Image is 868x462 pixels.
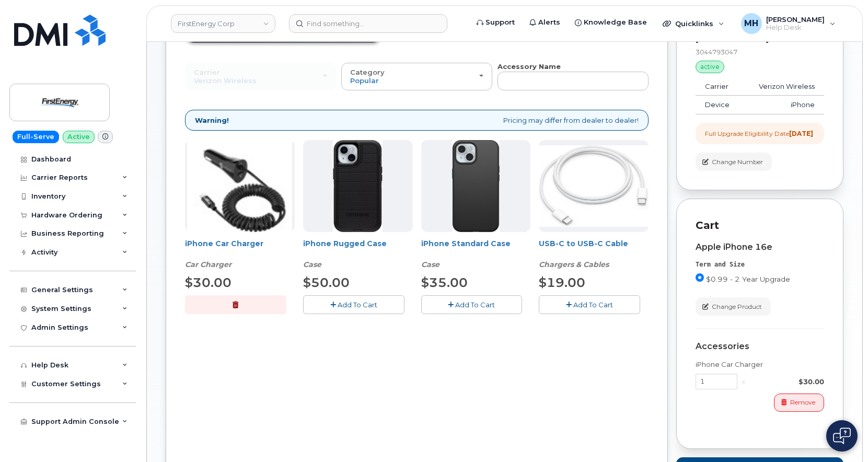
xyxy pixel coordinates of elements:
button: Remove [774,394,824,412]
div: Quicklinks [655,13,732,34]
span: Support [485,17,515,28]
button: Add To Cart [303,295,404,314]
div: iPhone Car Charger [185,238,295,270]
img: Defender.jpg [333,140,383,232]
a: iPhone Rugged Case [303,239,387,248]
span: $19.00 [539,275,585,290]
p: Cart [696,218,824,233]
span: Help Desk [766,24,825,32]
div: USB-C to USB-C Cable [539,238,649,270]
img: iphonesecg.jpg [187,140,292,232]
div: Accessories [696,342,824,351]
span: $50.00 [303,275,350,290]
div: iPhone Standard Case [421,238,531,270]
td: Verizon Wireless [743,77,824,96]
strong: Warning! [195,115,229,125]
span: Quicklinks [675,19,713,28]
button: Change Number [696,153,772,171]
button: Change Product [696,297,771,316]
strong: Accessory Name [497,62,561,71]
td: iPhone [743,96,824,114]
span: Change Number [712,157,763,167]
span: Knowledge Base [584,17,647,28]
em: Case [303,260,321,269]
div: $30.00 [749,377,824,387]
img: Open chat [833,428,851,444]
em: Case [421,260,439,269]
em: Car Charger [185,260,232,269]
span: Popular [350,76,379,85]
button: Add To Cart [539,295,640,314]
a: Knowledge Base [568,12,654,33]
img: USB-C.jpg [539,145,649,227]
em: Chargers & Cables [539,260,609,269]
div: Pricing may differ from dealer to dealer! [185,110,649,131]
a: USB-C to USB-C Cable [539,239,628,248]
div: Full Upgrade Eligibility Date [705,129,813,138]
span: [PERSON_NAME] [766,15,825,24]
span: Alerts [538,17,560,28]
span: MH [744,17,758,30]
button: Category Popular [341,63,492,90]
div: iPhone Car Charger [696,360,824,369]
span: Add To Cart [338,301,377,309]
div: x [737,377,749,387]
span: Change Product [712,302,762,311]
div: Apple iPhone 16e [696,242,824,252]
td: Device [696,96,743,114]
span: $0.99 - 2 Year Upgrade [706,275,790,283]
div: 3044793047 [696,48,824,56]
a: iPhone Standard Case [421,239,511,248]
td: Carrier [696,77,743,96]
a: iPhone Car Charger [185,239,263,248]
strong: [DATE] [789,130,813,137]
div: Melissa Hoye [734,13,843,34]
input: $0.99 - 2 Year Upgrade [696,273,704,282]
input: Find something... [289,14,447,33]
div: iPhone Rugged Case [303,238,413,270]
span: Add To Cart [455,301,495,309]
div: Term and Size [696,260,824,269]
a: Support [469,12,522,33]
img: Symmetry.jpg [452,140,500,232]
span: $35.00 [421,275,468,290]
span: Category [350,68,385,76]
span: Remove [790,398,815,407]
span: Add To Cart [573,301,613,309]
div: active [696,61,724,73]
span: $30.00 [185,275,232,290]
a: Alerts [522,12,568,33]
button: Add To Cart [421,295,523,314]
a: FirstEnergy Corp [171,14,275,33]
